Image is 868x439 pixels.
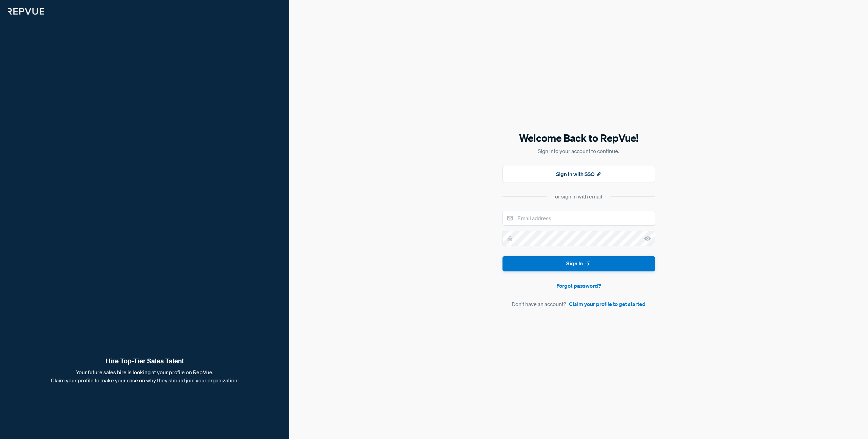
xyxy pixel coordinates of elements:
a: Claim your profile to get started [569,300,646,308]
input: Email address [502,211,655,226]
article: Don't have an account? [502,300,655,308]
p: Your future sales hire is looking at your profile on RepVue. Claim your profile to make your case... [11,368,278,384]
a: Forgot password? [502,282,655,290]
button: Sign In with SSO [502,166,655,182]
h5: Welcome Back to RepVue! [502,131,655,145]
div: or sign in with email [555,192,602,201]
strong: Hire Top-Tier Sales Talent [11,357,278,365]
p: Sign into your account to continue. [502,147,655,155]
button: Sign In [502,256,655,271]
